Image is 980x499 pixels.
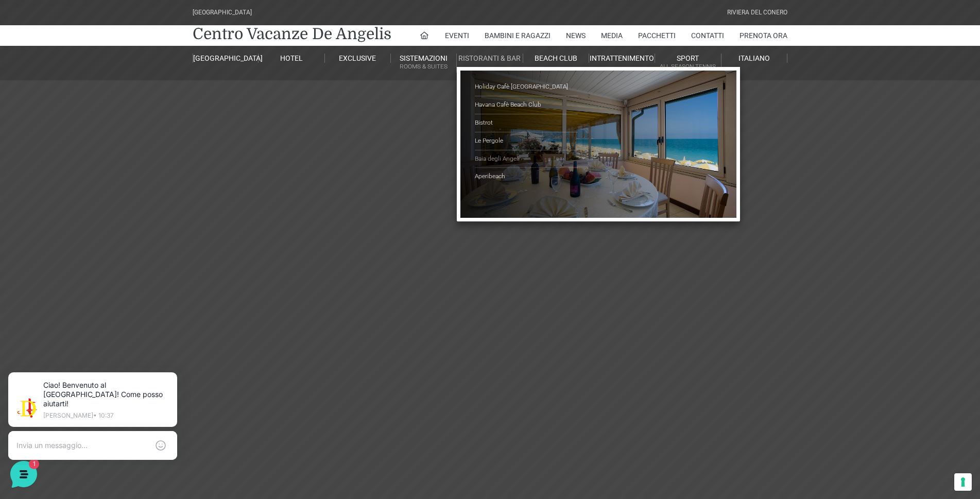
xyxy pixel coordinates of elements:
span: 1 [179,111,190,122]
a: Aperibeach [475,168,578,185]
p: Home [31,345,48,354]
a: Holiday Cafè [GEOGRAPHIC_DATA] [475,78,578,96]
a: Ristoranti & Bar [457,54,523,63]
a: News [566,25,586,46]
button: Home [8,331,72,354]
a: Apri Centro Assistenza [110,171,190,179]
span: 1 [103,330,110,337]
a: Media [601,25,623,46]
span: Inizia una conversazione [67,136,152,144]
a: Prenota Ora [740,25,787,46]
div: [GEOGRAPHIC_DATA] [193,8,252,18]
small: All Season Tennis [655,62,720,72]
a: [DEMOGRAPHIC_DATA] tutto [92,82,190,91]
span: Le tue conversazioni [16,82,88,91]
a: Havana Cafè Beach Club [475,96,578,114]
div: Riviera Del Conero [727,8,787,18]
a: [GEOGRAPHIC_DATA] [193,54,259,63]
span: Trova una risposta [16,171,80,179]
p: Messaggi [89,345,117,354]
a: Centro Vacanze De Angelis [193,24,391,44]
a: Pacchetti [638,25,676,46]
img: light [16,100,37,121]
span: [PERSON_NAME] [43,99,164,109]
a: Hotel [259,54,324,63]
a: Beach Club [523,54,589,63]
h2: Ciao da De Angelis Resort 👋 [8,8,173,41]
a: SistemazioniRooms & Suites [391,54,457,73]
a: Eventi [445,25,469,46]
p: [PERSON_NAME] • 10:37 [49,53,175,59]
span: Italiano [738,54,770,62]
a: SportAll Season Tennis [655,54,721,73]
a: Italiano [721,54,787,63]
iframe: Customerly Messenger Launcher [8,459,39,490]
a: Le Pergole [475,132,578,150]
p: Ciao! Benvenuto al [GEOGRAPHIC_DATA]! Come posso aiutarti! [43,111,164,122]
button: Inizia una conversazione [16,130,190,150]
a: Baia degli Angeli [475,150,578,168]
p: Aiuto [159,345,174,354]
p: La nostra missione è rendere la tua esperienza straordinaria! [8,45,173,66]
a: Intrattenimento [589,54,655,63]
button: Aiuto [134,331,198,354]
a: Bambini e Ragazzi [485,25,551,46]
button: 1Messaggi [72,331,135,354]
img: light [23,38,43,59]
a: [PERSON_NAME]Ciao! Benvenuto al [GEOGRAPHIC_DATA]! Come posso aiutarti!2 gg fa1 [12,95,194,126]
p: 2 gg fa [170,99,190,108]
p: Ciao! Benvenuto al [GEOGRAPHIC_DATA]! Come posso aiutarti! [49,21,175,48]
input: Cerca un articolo... [23,193,168,203]
a: Exclusive [325,54,391,63]
a: Contatti [691,25,724,46]
a: Bistrot [475,114,578,132]
button: Le tue preferenze relative al consenso per le tecnologie di tracciamento [954,473,972,491]
small: Rooms & Suites [391,62,456,72]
